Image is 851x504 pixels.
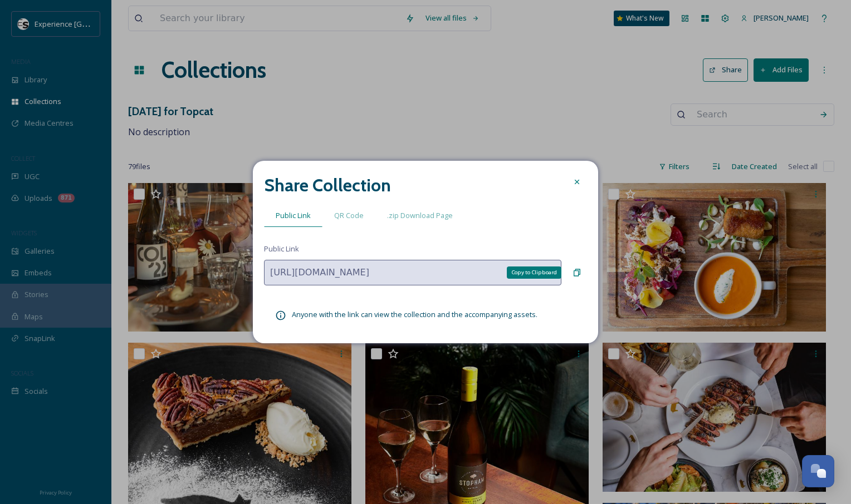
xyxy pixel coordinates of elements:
[802,455,834,487] button: Open Chat
[264,244,299,254] span: Public Link
[292,309,537,319] span: Anyone with the link can view the collection and the accompanying assets.
[334,210,364,221] span: QR Code
[276,210,311,221] span: Public Link
[387,210,453,221] span: .zip Download Page
[507,266,561,279] div: Copy to Clipboard
[264,172,391,199] h2: Share Collection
